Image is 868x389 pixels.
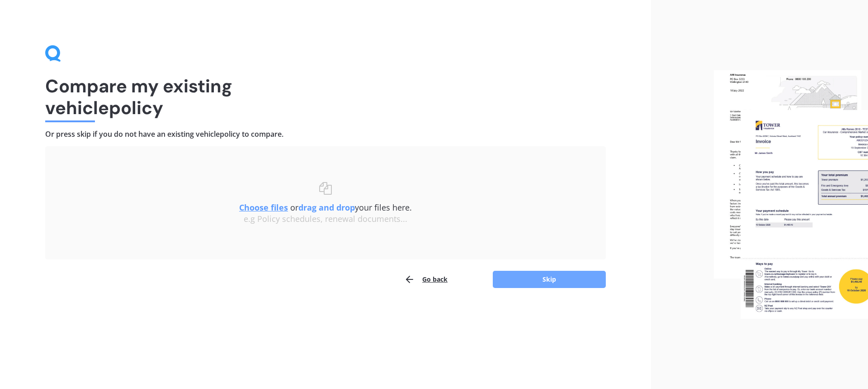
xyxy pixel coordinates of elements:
u: Choose files [239,202,288,213]
img: files.webp [714,70,868,319]
div: e.g Policy schedules, renewal documents... [63,214,588,224]
h1: Compare my existing vehicle policy [45,75,606,119]
span: or your files here. [239,202,412,213]
h4: Or press skip if you do not have an existing vehicle policy to compare. [45,130,606,139]
button: Go back [404,270,448,288]
b: drag and drop [298,202,355,213]
button: Skip [493,271,606,288]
